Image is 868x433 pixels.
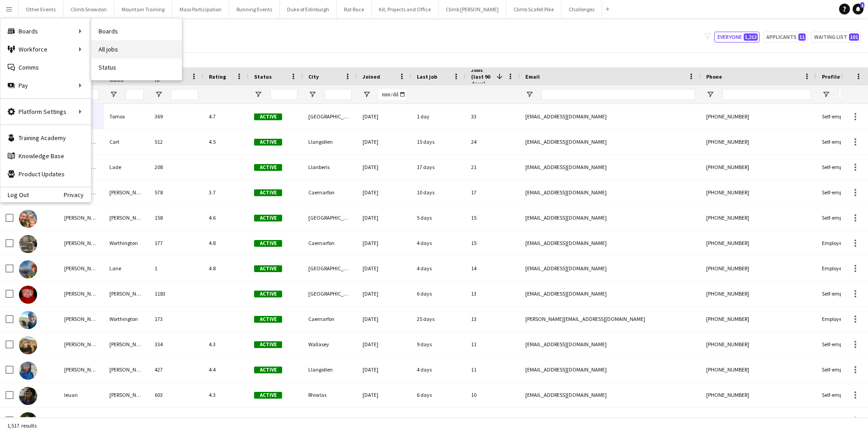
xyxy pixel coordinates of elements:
div: 6 days [411,382,466,407]
div: 15 [466,205,520,230]
div: [PHONE_NUMBER] [701,180,816,205]
div: 15 days [411,129,466,154]
div: Tomos [104,104,149,129]
div: 4.6 [203,205,249,230]
div: 177 [149,231,203,255]
img: Ieuan Belshaw [19,387,37,405]
button: Climb [PERSON_NAME] [439,0,506,18]
div: Lane [104,256,149,281]
div: [DATE] [357,104,411,129]
div: 4.5 [203,129,249,154]
div: [PERSON_NAME] [104,281,149,306]
input: Phone Filter Input [722,89,811,100]
span: Active [254,291,282,297]
div: 334 [149,332,203,357]
div: [EMAIL_ADDRESS][DOMAIN_NAME] [520,256,701,281]
div: [PHONE_NUMBER] [701,129,816,154]
button: Climb Scafell Pike [506,0,561,18]
div: [PERSON_NAME] [59,281,104,306]
div: 24 [466,129,520,154]
button: Rat Race [337,0,372,18]
div: Caernarfon [303,231,357,255]
button: Open Filter Menu [363,90,371,99]
div: [PHONE_NUMBER] [701,205,816,230]
span: Status [254,73,272,80]
div: [PHONE_NUMBER] [701,231,816,255]
div: [EMAIL_ADDRESS][DOMAIN_NAME] [520,129,701,154]
div: [EMAIL_ADDRESS][DOMAIN_NAME] [520,332,701,357]
button: Other Events [19,0,63,18]
img: Rob Laing [19,210,37,228]
div: 33 [466,104,520,129]
span: Active [254,265,282,272]
div: 1183 [149,281,203,306]
div: 4 days [411,408,466,433]
img: Kate Worthington [19,311,37,329]
div: 21 [466,155,520,179]
input: City Filter Input [325,89,352,100]
div: [PERSON_NAME] [104,382,149,407]
span: Active [254,392,282,399]
div: 4.4 [203,357,249,382]
button: Running Events [229,0,280,18]
div: [EMAIL_ADDRESS][DOMAIN_NAME] [520,231,701,255]
div: Rhiwlas [303,382,357,407]
div: Watt [104,408,149,433]
div: 512 [149,129,203,154]
div: [PHONE_NUMBER] [701,408,816,433]
div: [DATE] [357,408,411,433]
div: Boards [0,22,91,40]
button: Open Filter Menu [525,90,533,99]
div: Pay [0,76,91,94]
a: Boards [91,22,182,40]
div: [EMAIL_ADDRESS][DOMAIN_NAME] [520,382,701,407]
span: Active [254,341,282,348]
img: Jason Rawles [19,286,37,304]
div: [PERSON_NAME] [59,256,104,281]
span: 11 [798,33,806,41]
button: Climb Snowdon [63,0,114,18]
div: 13 [466,281,520,306]
div: 4 days [411,256,466,281]
div: [EMAIL_ADDRESS][DOMAIN_NAME] [520,357,701,382]
button: Open Filter Menu [109,90,118,99]
div: 4.8 [203,256,249,281]
div: [DATE] [357,332,411,357]
div: 173 [149,306,203,331]
a: Training Academy [0,129,91,147]
input: Workforce ID Filter Input [171,89,198,100]
img: Dan Lane [19,260,37,278]
button: Duke of Edinburgh [280,0,337,18]
img: Ross Worthington [19,235,37,253]
div: [GEOGRAPHIC_DATA] [303,408,357,433]
button: Everyone1,213 [714,32,759,42]
button: Open Filter Menu [308,90,316,99]
div: 1 [149,256,203,281]
div: [DATE] [357,281,411,306]
div: 11 [466,332,520,357]
div: 3.7 [203,180,249,205]
div: 17 days [411,155,466,179]
button: Kit, Projects and Office [372,0,439,18]
div: [PERSON_NAME] [59,205,104,230]
div: 5 days [411,205,466,230]
input: Joined Filter Input [379,89,406,100]
div: [PHONE_NUMBER] [701,155,816,179]
span: Active [254,113,282,120]
div: [PERSON_NAME] [104,357,149,382]
div: 208 [149,155,203,179]
span: Joined [363,73,380,80]
a: Product Updates [0,165,91,183]
span: Last job [417,73,437,80]
div: 11 [466,357,520,382]
div: [PERSON_NAME][EMAIL_ADDRESS][DOMAIN_NAME] [520,306,701,331]
div: [EMAIL_ADDRESS][DOMAIN_NAME] [520,205,701,230]
a: Log Out [0,191,29,198]
div: 158 [149,205,203,230]
div: 1 day [411,104,466,129]
button: Mountain Training [114,0,172,18]
div: Caernarfon [303,306,357,331]
div: 9 [466,408,520,433]
div: [EMAIL_ADDRESS][DOMAIN_NAME] [520,155,701,179]
span: Phone [706,73,722,80]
